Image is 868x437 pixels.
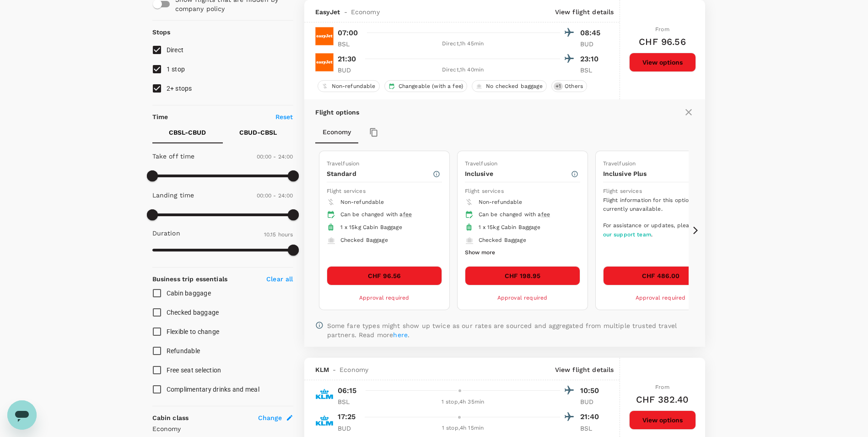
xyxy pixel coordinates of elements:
[359,295,410,301] span: Approval required
[152,152,195,161] p: Take off time
[366,66,560,75] div: Direct , 1h 40min
[384,80,467,92] div: Changeable (with a fee)
[315,385,334,403] img: KL
[338,411,356,422] p: 17:25
[366,398,560,407] div: 1 stop , 4h 35min
[167,290,211,297] span: Cabin baggage
[351,7,380,16] span: Economy
[167,85,192,92] span: 2+ stops
[167,66,185,73] span: 1 stop
[315,411,334,430] img: KL
[340,237,388,243] span: Checked Baggage
[327,169,432,178] p: Standard
[580,39,603,49] p: BUD
[338,54,356,65] p: 21:30
[465,169,571,178] p: Inclusive
[465,188,504,194] span: Flight services
[554,82,563,90] span: + 1
[603,266,718,285] button: CHF 486.00
[603,169,709,178] p: Inclusive Plus
[264,231,293,238] span: 10.15 hours
[655,26,669,33] span: From
[167,309,219,316] span: Checked baggage
[152,414,189,421] strong: Cabin class
[315,7,340,16] span: EasyJet
[497,295,548,301] span: Approval required
[327,321,694,339] p: Some fare types might show up twice as our rates are sourced and aggregated from multiple trusted...
[340,210,435,219] div: Can be changed with a
[580,424,603,433] p: BSL
[167,386,259,393] span: Complimentary drinks and meal
[395,82,467,90] span: Changeable (with a fee)
[318,80,380,92] div: Non-refundable
[551,80,587,92] div: +1Others
[152,112,168,121] p: Time
[541,211,550,218] span: fee
[366,39,560,49] div: Direct , 1h 45min
[327,266,442,285] button: CHF 96.56
[167,366,221,374] span: Free seat selection
[555,7,614,16] p: View flight details
[479,199,523,205] span: Non-refundable
[561,82,587,90] span: Others
[315,108,360,117] p: Flight options
[482,82,546,90] span: No checked baggage
[472,80,547,92] div: No checked baggage
[338,39,361,49] p: BSL
[479,224,540,230] span: 1 x 15kg Cabin Baggage
[636,295,686,301] span: Approval required
[580,27,603,38] p: 08:45
[257,153,293,160] span: 00:00 - 24:00
[327,188,366,194] span: Flight services
[152,229,180,238] p: Duration
[328,82,379,90] span: Non-refundable
[152,424,293,433] p: Economy
[338,397,361,406] p: BSL
[152,191,194,200] p: Landing time
[580,54,603,65] p: 23:10
[338,385,357,396] p: 06:15
[7,400,37,430] iframe: Button to launch messaging window
[580,397,603,406] p: BUD
[629,53,696,72] button: View options
[580,385,603,396] p: 10:50
[167,46,184,54] span: Direct
[636,392,689,407] h6: CHF 382.40
[258,413,282,422] span: Change
[340,7,351,16] span: -
[479,237,526,243] span: Checked Baggage
[329,365,340,374] span: -
[152,275,228,283] strong: Business trip essentials
[655,384,669,390] span: From
[629,410,696,430] button: View options
[327,160,360,167] span: Travelfusion
[603,196,718,214] span: Flight information for this option is currently unavailable.
[580,66,603,75] p: BSL
[239,128,277,137] p: CBUD - CBSL
[340,365,368,374] span: Economy
[338,424,361,433] p: BUD
[275,112,293,121] p: Reset
[555,365,614,374] p: View flight details
[465,266,580,285] button: CHF 198.95
[167,347,200,355] span: Refundable
[169,128,206,137] p: CBSL - CBUD
[338,27,358,38] p: 07:00
[603,221,718,240] span: For assistance or updates, please .
[167,328,220,335] span: Flexible to change
[639,34,685,49] h6: CHF 96.56
[479,210,573,219] div: Can be changed with a
[603,160,636,167] span: Travelfusion
[366,424,560,433] div: 1 stop , 4h 15min
[315,365,329,374] span: KLM
[266,274,293,284] p: Clear all
[465,247,495,259] button: Show more
[403,211,412,218] span: fee
[580,411,603,422] p: 21:40
[257,192,293,199] span: 00:00 - 24:00
[603,188,642,194] span: Flight services
[315,27,334,45] img: U2
[315,121,358,143] button: Economy
[465,160,498,167] span: Travelfusion
[340,199,384,205] span: Non-refundable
